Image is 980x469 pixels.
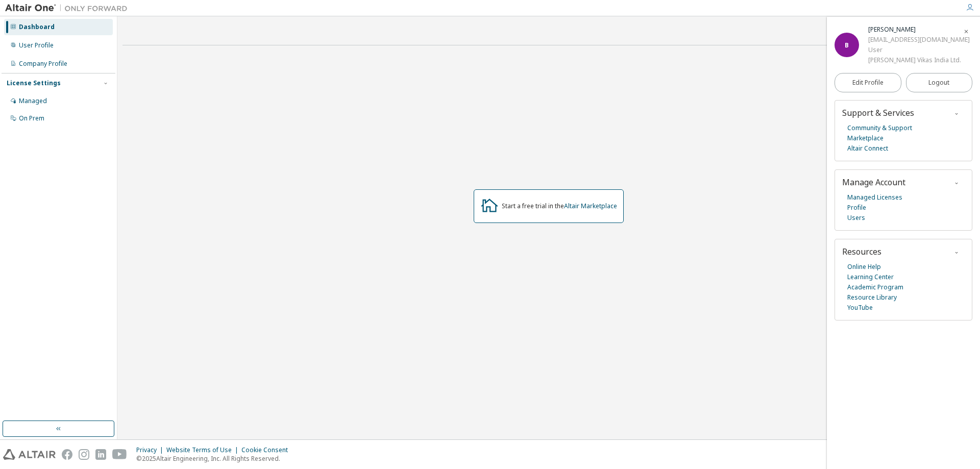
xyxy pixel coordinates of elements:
[847,282,903,292] a: Academic Program
[842,107,914,118] span: Support & Services
[95,449,106,460] img: linkedin.svg
[19,60,67,68] div: Company Profile
[136,446,166,454] div: Privacy
[502,202,617,210] div: Start a free trial in the
[847,213,865,223] a: Users
[928,78,949,88] span: Logout
[835,73,901,92] a: Edit Profile
[136,454,294,463] p: © 2025 Altair Engineering, Inc. All Rights Reserved.
[847,303,873,313] a: YouTube
[7,79,61,87] div: License Settings
[847,262,881,272] a: Online Help
[19,114,44,122] div: On Prem
[564,202,617,210] a: Altair Marketplace
[845,41,849,50] span: B
[112,449,127,460] img: youtube.svg
[62,449,72,460] img: facebook.svg
[906,73,973,92] button: Logout
[79,449,89,460] img: instagram.svg
[19,97,47,105] div: Managed
[847,133,884,143] a: Marketplace
[166,446,241,454] div: Website Terms of Use
[3,449,56,460] img: altair_logo.svg
[852,79,884,87] span: Edit Profile
[847,272,894,282] a: Learning Center
[847,203,866,213] a: Profile
[842,177,905,188] span: Manage Account
[19,23,55,31] div: Dashboard
[868,45,970,55] div: User
[847,192,902,203] a: Managed Licenses
[241,446,294,454] div: Cookie Consent
[847,123,912,133] a: Community & Support
[847,292,897,303] a: Resource Library
[868,35,970,45] div: [EMAIL_ADDRESS][DOMAIN_NAME]
[5,3,133,13] img: Altair One
[847,143,888,154] a: Altair Connect
[868,24,970,35] div: Bharat saini
[19,41,54,50] div: User Profile
[842,246,881,257] span: Resources
[868,55,970,65] div: [PERSON_NAME] Vikas India Ltd.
